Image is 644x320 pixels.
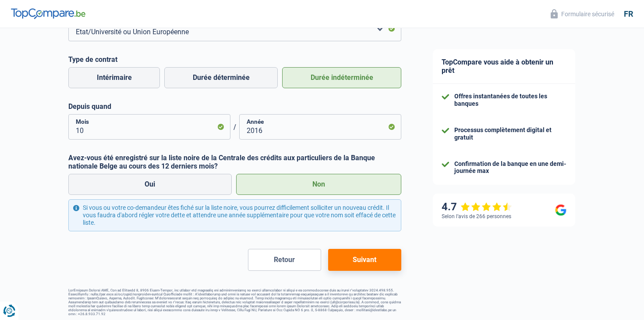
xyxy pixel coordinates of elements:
div: Processus complètement digital et gratuit [454,126,566,141]
input: MM [68,114,230,140]
button: Suivant [328,249,401,271]
label: Type de contrat [68,55,401,64]
label: Intérimaire [68,67,160,88]
label: Non [236,174,402,195]
div: Si vous ou votre co-demandeur êtes fiché sur la liste noire, vous pourrez difficilement sollicite... [68,199,401,231]
img: TopCompare Logo [11,8,85,19]
label: Avez-vous été enregistré sur la liste noire de la Centrale des crédits aux particuliers de la Ban... [68,154,401,170]
label: Durée déterminée [164,67,278,88]
div: Offres instantanées de toutes les banques [454,93,566,108]
div: fr [624,9,633,19]
button: Formulaire sécurisé [545,7,619,21]
div: 4.7 [442,201,512,213]
label: Depuis quand [68,102,401,111]
div: Selon l’avis de 266 personnes [442,213,511,219]
div: TopCompare vous aide à obtenir un prêt [433,49,575,84]
button: Retour [248,249,321,271]
label: Oui [68,174,232,195]
footer: LorEmipsum Dolorsi AME, Con ad Elitsedd 8, 8906 Eiusm-Tempor, inc utlabor etd magnaaliq eni admin... [68,288,401,316]
label: Durée indéterminée [282,67,401,88]
input: AAAA [239,114,401,140]
span: / [230,123,239,131]
div: Confirmation de la banque en une demi-journée max [454,160,566,175]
